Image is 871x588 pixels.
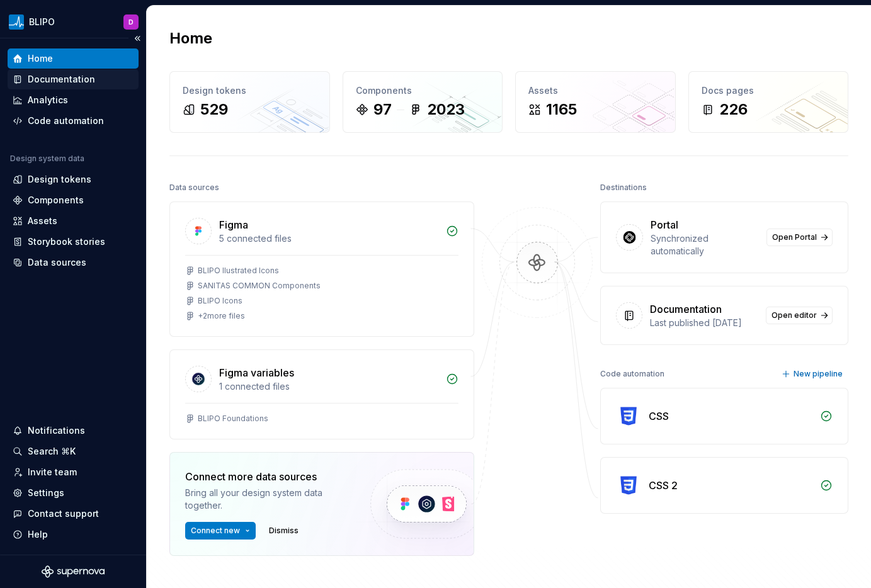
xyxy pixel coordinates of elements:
div: Design tokens [183,84,317,97]
button: BLIPOD [3,8,144,35]
div: Assets [528,84,663,97]
div: CSS 2 [649,478,678,493]
button: New pipeline [778,365,848,383]
a: Home [8,48,139,69]
div: + 2 more files [198,311,245,321]
button: Search ⌘K [8,441,139,461]
a: Figma5 connected filesBLIPO Ilustrated IconsSANITAS COMMON ComponentsBLIPO Icons+2more files [169,201,474,337]
div: 1 connected files [219,380,438,393]
span: Dismiss [269,526,299,536]
div: 5 connected files [219,232,438,245]
div: Invite team [28,466,77,478]
a: Settings [8,483,139,503]
button: Help [8,524,139,545]
div: BLIPO Foundations [198,414,268,424]
div: Portal [651,217,678,232]
a: Components972023 [343,71,503,133]
a: Assets [8,211,139,231]
span: Open Portal [772,232,817,242]
div: Settings [28,487,64,499]
a: Docs pages226 [688,71,849,133]
div: 2023 [427,99,465,120]
div: SANITAS COMMON Components [198,281,321,291]
div: 226 [719,99,748,120]
button: Dismiss [263,522,304,540]
div: Documentation [650,302,722,317]
div: Notifications [28,424,85,437]
div: Figma variables [219,365,294,380]
span: New pipeline [794,369,843,379]
a: Code automation [8,111,139,131]
svg: Supernova Logo [42,565,105,578]
div: Destinations [600,179,647,196]
div: Last published [DATE] [650,317,758,329]
div: Connect more data sources [185,469,349,484]
div: Code automation [28,115,104,127]
div: 1165 [546,99,577,120]
div: Synchronized automatically [651,232,759,257]
div: D [128,17,134,27]
a: Assets1165 [515,71,676,133]
a: Design tokens [8,169,139,189]
div: Data sources [169,179,219,196]
a: Components [8,190,139,210]
a: Analytics [8,90,139,110]
div: Components [28,194,84,206]
div: Data sources [28,256,86,269]
button: Notifications [8,421,139,441]
div: Help [28,528,48,541]
img: 45309493-d480-4fb3-9f86-8e3098b627c9.png [9,14,24,30]
a: Data sources [8,252,139,273]
div: 529 [200,99,228,120]
div: Storybook stories [28,235,105,248]
div: 97 [373,99,392,120]
div: Code automation [600,365,664,383]
div: Contact support [28,507,99,520]
a: Storybook stories [8,232,139,252]
div: BLIPO Ilustrated Icons [198,266,279,276]
button: Collapse sidebar [128,30,146,47]
div: Assets [28,215,57,227]
a: Documentation [8,69,139,89]
a: Figma variables1 connected filesBLIPO Foundations [169,349,474,439]
div: Analytics [28,94,68,106]
div: BLIPO Icons [198,296,242,306]
div: Components [356,84,490,97]
a: Open editor [766,307,833,324]
a: Design tokens529 [169,71,330,133]
div: Design tokens [28,173,91,186]
div: Figma [219,217,248,232]
div: Docs pages [702,84,836,97]
span: Open editor [771,310,817,320]
span: Connect new [191,526,240,536]
div: Bring all your design system data together. [185,487,349,512]
a: Open Portal [766,229,833,246]
div: Design system data [10,154,84,164]
button: Connect new [185,522,256,540]
div: Documentation [28,73,95,86]
div: BLIPO [29,16,55,28]
a: Invite team [8,462,139,482]
button: Contact support [8,504,139,524]
div: Search ⌘K [28,445,76,458]
h2: Home [169,28,212,48]
div: Home [28,52,53,65]
div: CSS [649,409,669,424]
